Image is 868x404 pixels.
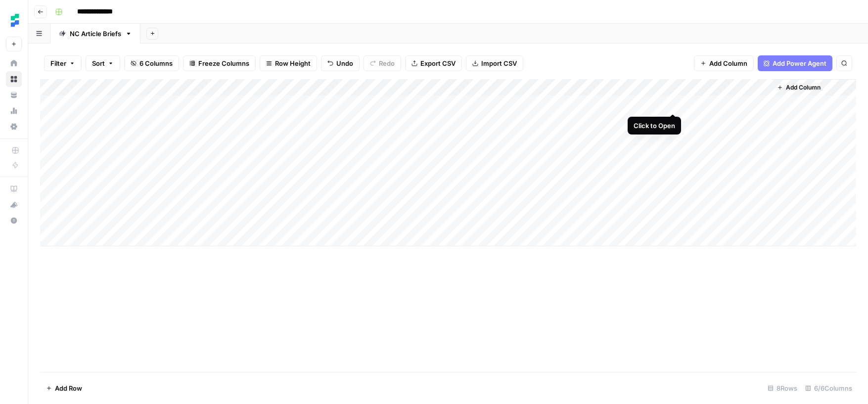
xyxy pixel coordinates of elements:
[198,58,249,68] span: Freeze Columns
[6,11,24,29] img: Ten Speed Logo
[6,103,22,119] a: Usage
[6,71,22,87] a: Browse
[801,380,856,396] div: 6/6 Columns
[70,29,121,39] div: NC Article Briefs
[50,58,66,68] span: Filter
[481,58,517,68] span: Import CSV
[764,380,801,396] div: 8 Rows
[634,121,675,131] div: Click to Open
[758,55,832,71] button: Add Power Agent
[50,24,140,44] a: NC Article Briefs
[786,83,821,92] span: Add Column
[773,81,824,94] button: Add Column
[709,58,747,68] span: Add Column
[6,87,22,103] a: Your Data
[6,55,22,71] a: Home
[275,58,311,68] span: Row Height
[55,383,82,393] span: Add Row
[86,55,120,71] button: Sort
[405,55,462,71] button: Export CSV
[336,58,353,68] span: Undo
[6,213,22,228] button: Help + Support
[773,58,826,68] span: Add Power Agent
[6,197,21,212] div: What's new?
[466,55,523,71] button: Import CSV
[694,55,754,71] button: Add Column
[124,55,179,71] button: 6 Columns
[44,55,82,71] button: Filter
[420,58,456,68] span: Export CSV
[379,58,395,68] span: Redo
[139,58,173,68] span: 6 Columns
[6,181,22,197] a: AirOps Academy
[40,380,88,396] button: Add Row
[364,55,401,71] button: Redo
[183,55,256,71] button: Freeze Columns
[321,55,360,71] button: Undo
[6,197,22,213] button: What's new?
[6,119,22,135] a: Settings
[260,55,317,71] button: Row Height
[6,8,22,33] button: Workspace: Ten Speed
[92,58,105,68] span: Sort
